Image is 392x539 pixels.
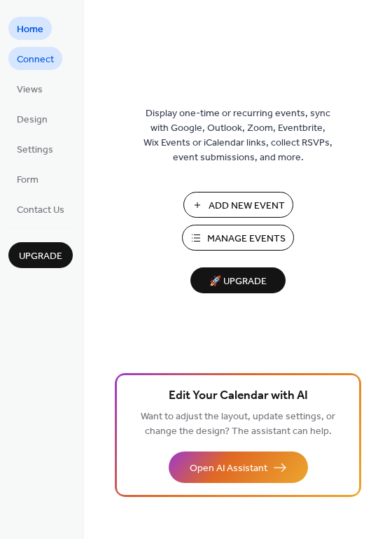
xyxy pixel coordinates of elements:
span: Edit Your Calendar with AI [169,386,308,406]
span: Contact Us [17,203,64,218]
span: Design [17,113,48,127]
a: Settings [8,137,62,160]
span: Add New Event [209,199,285,213]
a: Home [8,17,52,40]
span: Home [17,22,43,37]
button: Manage Events [182,225,294,251]
button: Open AI Assistant [169,451,308,483]
button: 🚀 Upgrade [190,267,286,293]
span: Open AI Assistant [190,461,267,476]
span: Form [17,173,38,188]
span: Upgrade [19,249,62,264]
button: Upgrade [8,242,73,268]
a: Design [8,107,56,130]
span: Manage Events [207,232,286,246]
a: Contact Us [8,197,73,220]
span: Connect [17,52,54,67]
a: Form [8,167,47,190]
a: Views [8,77,51,100]
span: Want to adjust the layout, update settings, or change the design? The assistant can help. [141,407,335,441]
span: Display one-time or recurring events, sync with Google, Outlook, Zoom, Eventbrite, Wix Events or ... [143,106,332,165]
span: Settings [17,143,53,157]
a: Connect [8,47,62,70]
button: Add New Event [183,192,293,218]
span: Views [17,83,43,97]
span: 🚀 Upgrade [199,272,277,291]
